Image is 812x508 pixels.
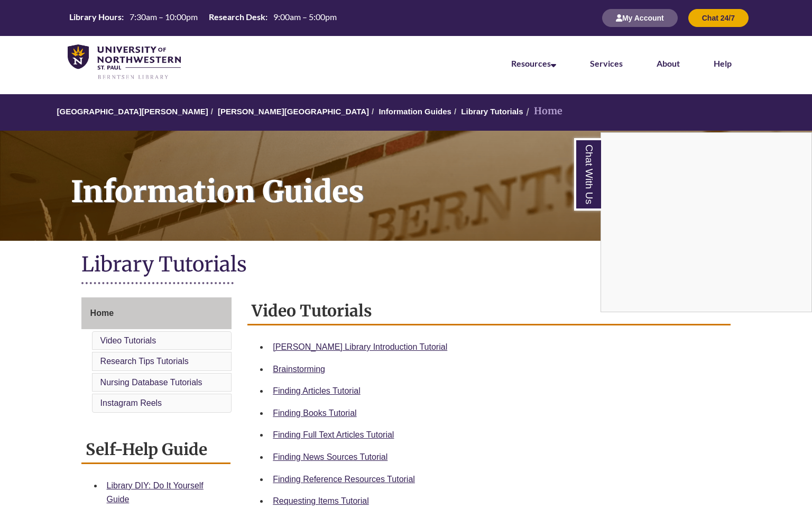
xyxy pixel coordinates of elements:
[657,58,680,68] a: About
[574,138,601,211] a: Chat With Us
[68,44,181,80] img: UNWSP Library Logo
[601,133,811,312] iframe: Chat Widget
[601,132,812,312] div: Chat With Us
[714,58,732,68] a: Help
[511,58,556,68] a: Resources
[590,58,623,68] a: Services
